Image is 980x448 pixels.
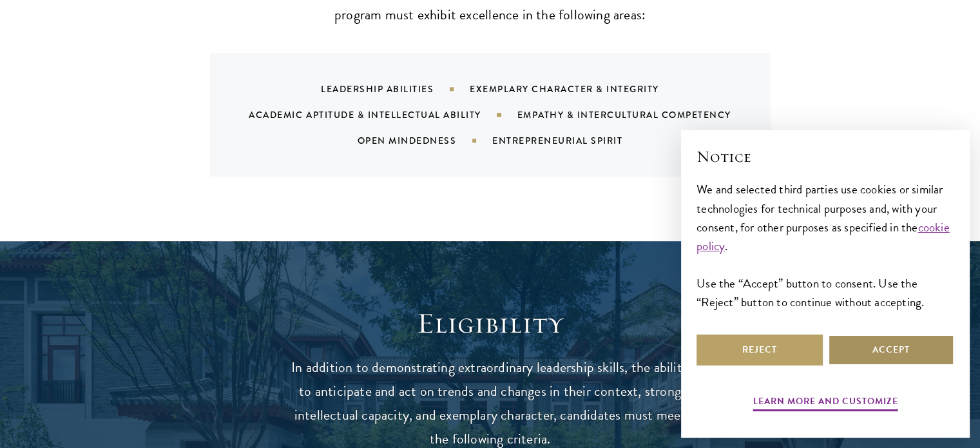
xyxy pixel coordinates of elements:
[753,393,898,413] button: Learn more and customize
[697,335,823,365] button: Reject
[517,108,764,121] div: Empathy & Intercultural Competency
[697,146,954,168] h2: Notice
[249,108,517,121] div: Academic Aptitude & Intellectual Ability
[321,83,470,95] div: Leadership Abilities
[492,134,655,147] div: Entrepreneurial Spirit
[470,83,691,95] div: Exemplary Character & Integrity
[828,335,954,365] button: Accept
[697,180,954,311] div: We and selected third parties use cookies or similar technologies for technical purposes and, wit...
[291,306,690,342] h2: Eligibility
[358,134,493,147] div: Open Mindedness
[697,218,950,255] a: cookie policy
